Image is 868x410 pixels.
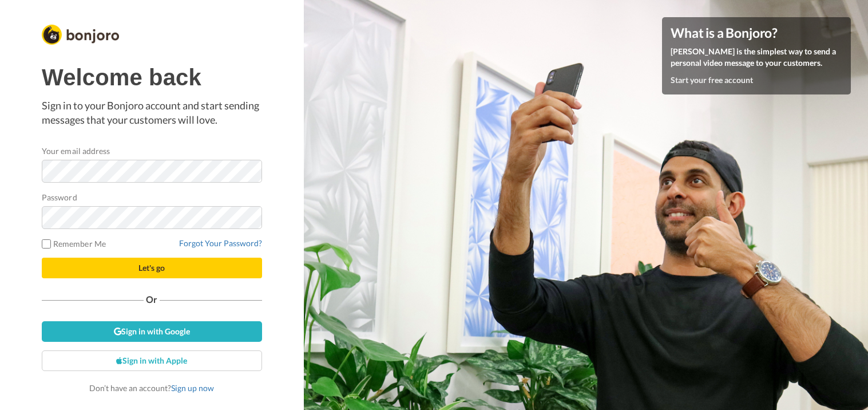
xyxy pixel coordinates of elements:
a: Sign up now [171,383,214,393]
label: Password [42,191,77,203]
h1: Welcome back [42,65,262,90]
p: [PERSON_NAME] is the simplest way to send a personal video message to your customers. [671,46,842,69]
a: Forgot Your Password? [179,238,262,248]
a: Sign in with Google [42,321,262,342]
span: Let's go [138,263,165,273]
span: Or [144,295,160,303]
label: Your email address [42,145,110,157]
p: Sign in to your Bonjoro account and start sending messages that your customers will love. [42,98,262,128]
input: Remember Me [42,239,51,249]
label: Remember Me [42,238,106,250]
a: Sign in with Apple [42,350,262,371]
a: Start your free account [671,75,753,85]
span: Don’t have an account? [89,383,214,393]
button: Let's go [42,258,262,278]
h4: What is a Bonjoro? [671,26,842,40]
